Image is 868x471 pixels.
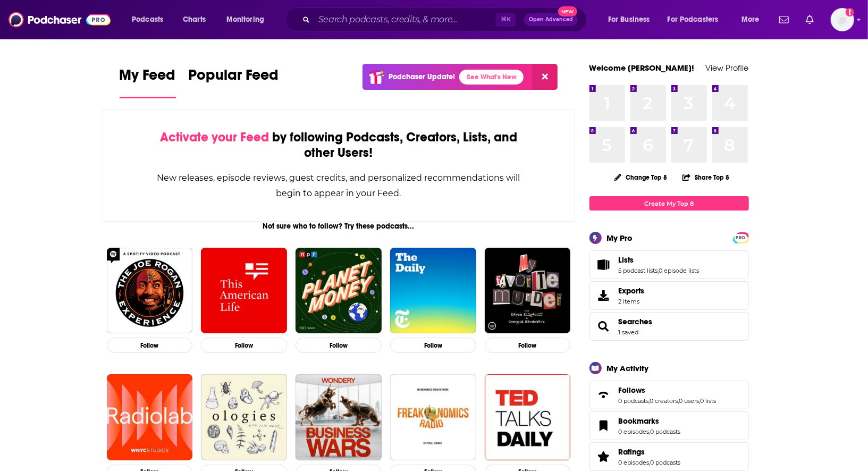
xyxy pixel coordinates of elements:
button: Follow [296,338,382,353]
a: 0 podcasts [619,397,649,405]
span: , [658,267,659,274]
span: Podcasts [132,12,163,27]
a: 0 podcasts [651,428,681,435]
span: Lists [619,255,634,265]
span: , [678,397,679,405]
a: Ratings [593,449,614,464]
a: Show notifications dropdown [802,11,818,29]
a: Lists [593,257,614,272]
span: , [700,397,701,405]
a: Bookmarks [619,416,681,426]
a: Exports [589,281,749,310]
input: Search podcasts, credits, & more... [314,11,496,28]
a: This American Life [201,248,287,334]
button: Change Top 8 [608,171,674,184]
div: Search podcasts, credits, & more... [295,7,597,32]
span: 2 items [619,298,645,305]
img: Planet Money [296,248,382,334]
div: My Activity [607,363,649,373]
svg: Add a profile image [846,8,854,16]
a: Searches [593,319,614,334]
span: More [741,12,760,27]
button: open menu [601,11,663,28]
button: Follow [390,338,476,353]
button: open menu [124,11,177,28]
a: Welcome [PERSON_NAME]! [589,63,695,73]
span: New [558,6,577,16]
img: TED Talks Daily [485,374,571,460]
span: ⌘ K [496,13,516,27]
button: Open AdvancedNew [524,13,578,26]
img: User Profile [831,8,854,31]
span: Searches [619,317,653,326]
a: Create My Top 8 [589,196,749,211]
span: Exports [593,288,614,303]
span: Ratings [589,442,749,471]
span: Popular Feed [189,66,279,90]
div: My Pro [607,233,633,243]
a: Bookmarks [593,418,614,433]
img: Freakonomics Radio [390,374,476,460]
div: New releases, episode reviews, guest credits, and personalized recommendations will begin to appe... [156,170,521,201]
a: Popular Feed [189,66,279,98]
span: Activate your Feed [160,129,269,145]
img: Radiolab [107,374,193,460]
a: 0 episode lists [659,267,700,274]
span: For Business [608,12,650,27]
button: open menu [734,11,773,28]
span: , [650,459,651,466]
a: 0 episodes [619,459,650,466]
button: open menu [661,11,734,28]
span: Follows [589,381,749,409]
span: Searches [589,312,749,341]
span: Exports [619,286,645,296]
span: PRO [735,234,747,242]
span: Open Advanced [529,17,573,22]
img: My Favorite Murder with Karen Kilgariff and Georgia Hardstark [485,248,571,334]
span: Follows [619,385,646,395]
a: 0 episodes [619,428,650,435]
span: , [650,428,651,435]
a: 1 saved [619,329,639,336]
a: See What's New [459,70,524,85]
span: , [649,397,650,405]
a: My Feed [120,66,176,98]
a: 0 podcasts [651,459,681,466]
a: 0 creators [650,397,678,405]
a: Ratings [619,447,681,457]
img: Ologies with Alie Ward [201,374,287,460]
span: Bookmarks [619,416,660,426]
button: open menu [219,11,278,28]
a: 0 users [679,397,700,405]
span: Lists [589,250,749,279]
button: Share Top 8 [682,167,730,188]
div: by following Podcasts, Creators, Lists, and other Users! [156,130,521,161]
span: Bookmarks [589,411,749,440]
a: Show notifications dropdown [775,11,793,29]
button: Show profile menu [831,8,854,31]
img: Business Wars [296,374,382,460]
a: Charts [176,11,212,28]
img: The Joe Rogan Experience [107,248,193,334]
span: For Podcasters [668,12,719,27]
img: The Daily [390,248,476,334]
span: Monitoring [226,12,264,27]
img: Podchaser - Follow, Share and Rate Podcasts [9,10,111,30]
span: My Feed [120,66,176,90]
span: Charts [183,12,206,27]
a: Follows [593,388,614,402]
div: Not sure who to follow? Try these podcasts... [103,222,575,231]
button: Follow [201,338,287,353]
a: View Profile [706,63,749,73]
button: Follow [485,338,571,353]
a: 5 podcast lists [619,267,658,274]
